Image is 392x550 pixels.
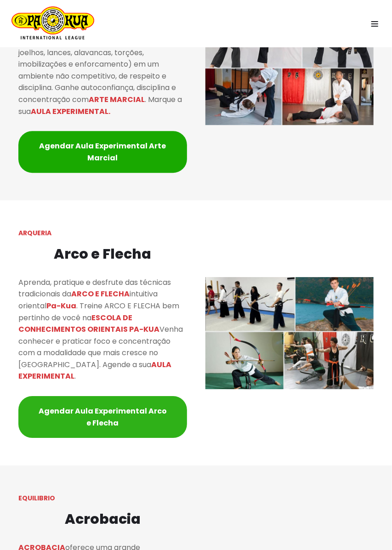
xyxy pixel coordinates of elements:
[71,289,130,299] mark: ARCO E FLECHA
[18,228,51,238] strong: ARQUERIA
[89,94,145,105] mark: ARTE MARCIAL
[18,277,187,382] p: Aprenda, pratique e desfrute das técnicas tradicionais da intuitiva oriental . Treine ARCO E FLEC...
[18,243,187,265] h2: Arco e Flecha
[18,493,55,503] strong: EQUILIBRIO
[18,508,187,530] h2: Acrobacia
[18,131,187,173] a: Agendar Aula Experimental Arte Marcial
[364,17,385,31] button: Menu de navegação
[31,106,110,117] mark: AULA EXPERIMENTAL.
[205,277,374,389] img: Pa-Kua arco e flecha
[18,396,187,438] a: Agendar Aula Experimental Arco e Flecha
[46,301,76,311] mark: Pa-Kua
[7,6,94,41] a: Escola de Conhecimentos Orientais Pa-Kua Uma escola para toda família
[18,359,171,382] mark: AULA EXPERIMENTAL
